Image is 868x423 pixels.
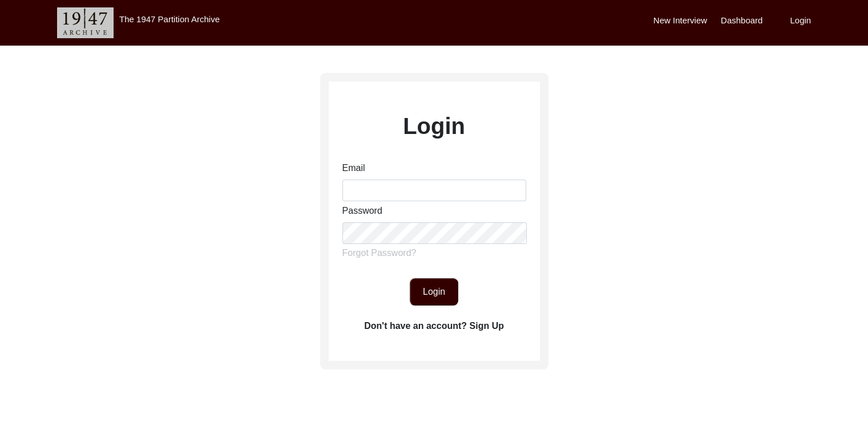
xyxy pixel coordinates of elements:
[342,204,382,218] label: Password
[403,109,465,143] label: Login
[653,14,707,27] label: New Interview
[57,7,114,38] img: header-logo.png
[364,319,504,333] label: Don't have an account? Sign Up
[342,161,365,175] label: Email
[342,246,417,260] label: Forgot Password?
[119,14,220,24] label: The 1947 Partition Archive
[721,14,762,27] label: Dashboard
[410,278,458,306] button: Login
[790,14,811,27] label: Login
